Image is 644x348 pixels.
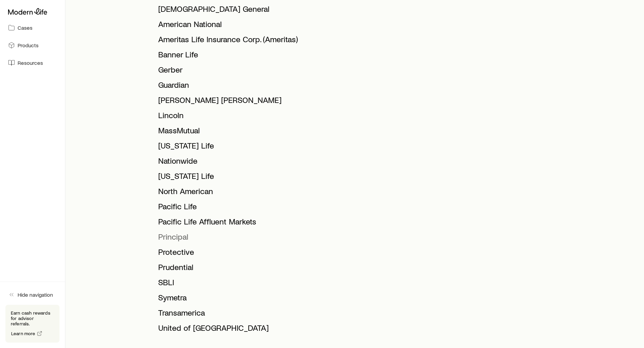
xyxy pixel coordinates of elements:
li: American National [158,17,345,32]
span: Principal [158,232,188,241]
li: North American [158,184,345,199]
li: Banner Life [158,47,345,62]
li: John Hancock [158,92,345,108]
li: Symetra [158,290,345,305]
li: Nationwide [158,153,345,168]
span: Pacific Life [158,201,197,211]
span: United of [GEOGRAPHIC_DATA] [158,323,269,332]
span: Cases [18,24,32,31]
a: Cases [5,20,59,35]
li: Principal [158,229,345,244]
li: Transamerica [158,305,345,320]
li: American General [158,1,345,17]
li: Prudential [158,260,345,275]
span: North American [158,186,213,196]
span: American National [158,19,222,29]
span: Gerber [158,64,183,74]
span: Ameritas Life Insurance Corp. (Ameritas) [158,34,298,44]
span: Products [18,42,39,49]
a: Resources [5,55,59,70]
li: SBLI [158,275,345,290]
span: Resources [18,59,43,66]
span: [US_STATE] Life [158,171,214,181]
li: Lincoln [158,108,345,123]
span: SBLI [158,277,174,287]
a: Products [5,38,59,53]
span: Guardian [158,80,189,89]
li: Gerber [158,62,345,77]
span: Nationwide [158,156,197,165]
span: [DEMOGRAPHIC_DATA] General [158,4,269,14]
span: Learn more [11,331,35,336]
li: Protective [158,244,345,260]
span: Banner Life [158,49,198,59]
li: Pacific Life Affluent Markets [158,214,345,229]
span: Hide navigation [18,291,53,298]
li: New York Life [158,168,345,184]
span: Transamerica [158,307,205,317]
span: Lincoln [158,110,184,120]
span: Pacific Life Affluent Markets [158,216,256,226]
li: MassMutual [158,123,345,138]
span: [US_STATE] Life [158,140,214,150]
span: Symetra [158,292,187,302]
li: Ameritas Life Insurance Corp. (Ameritas) [158,32,345,47]
li: Guardian [158,77,345,92]
div: Earn cash rewards for advisor referrals.Learn more [5,305,59,343]
span: [PERSON_NAME] [PERSON_NAME] [158,95,282,105]
p: Earn cash rewards for advisor referrals. [11,310,54,326]
span: Protective [158,247,194,257]
button: Hide navigation [5,287,59,302]
li: United of Omaha [158,320,345,336]
span: MassMutual [158,125,200,135]
li: Pacific Life [158,199,345,214]
span: Prudential [158,262,193,272]
li: Minnesota Life [158,138,345,153]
